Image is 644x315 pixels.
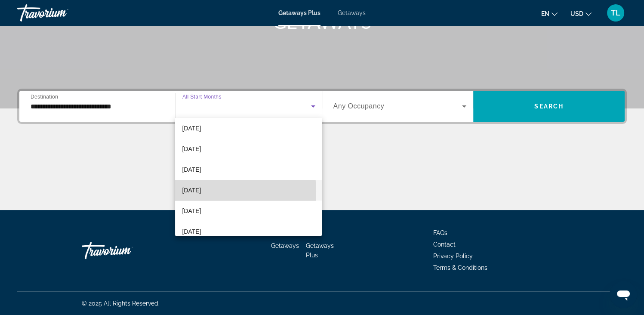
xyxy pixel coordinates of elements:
[610,281,637,308] iframe: Button to launch messaging window
[182,206,201,216] span: [DATE]
[182,164,201,175] span: [DATE]
[182,226,201,237] span: [DATE]
[182,185,201,195] span: [DATE]
[182,123,201,133] span: [DATE]
[182,144,201,154] span: [DATE]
